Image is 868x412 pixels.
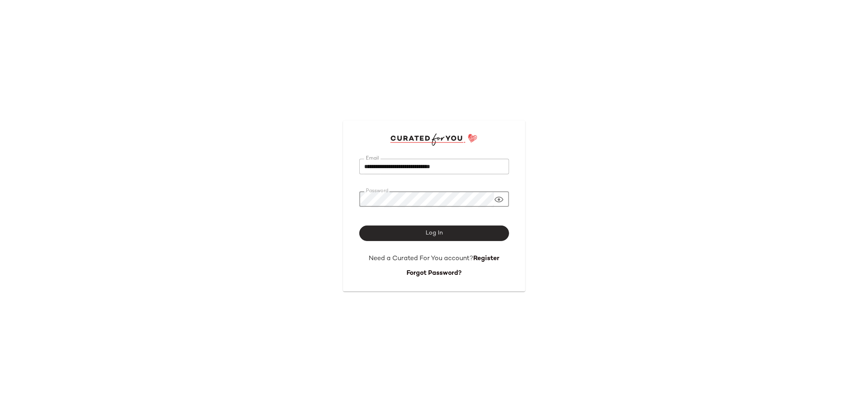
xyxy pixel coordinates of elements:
[407,270,461,277] a: Forgot Password?
[473,255,499,262] a: Register
[359,226,509,241] button: Log In
[369,255,473,262] span: Need a Curated For You account?
[390,134,478,146] img: cfy_login_logo.DGdB1djN.svg
[425,230,443,237] span: Log In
